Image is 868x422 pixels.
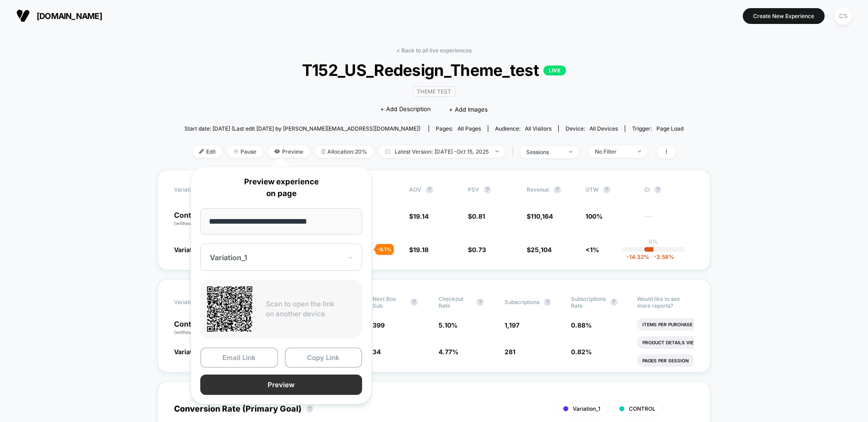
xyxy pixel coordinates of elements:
button: ? [410,299,418,306]
button: ? [544,299,551,306]
span: 100% [585,212,603,220]
span: Revenue [527,186,549,193]
span: 19.14 [413,212,429,220]
button: ? [484,186,491,193]
div: Trigger: [632,125,684,132]
img: end [234,149,238,154]
p: | [652,245,654,252]
span: $ [409,212,429,220]
span: $ [409,246,429,253]
span: Allocation: 20% [315,145,374,158]
span: 399 [373,321,385,329]
span: <1% [585,246,599,253]
span: -14.32 % [627,253,649,260]
span: $ [527,212,553,220]
span: Variation_1 [174,348,207,356]
span: $ [468,246,486,253]
span: 0.73 [472,246,486,253]
span: all devices [590,125,618,132]
span: Edit [193,145,222,158]
span: 110,164 [531,212,553,220]
span: Page Load [656,125,684,132]
button: ? [554,186,561,193]
span: 1,197 [505,321,519,329]
span: Subscriptions [505,299,539,305]
li: Items Per Purchase [637,318,698,331]
button: Create New Experience [743,8,825,24]
span: + Add Description [380,105,431,114]
p: LIVE [543,66,566,75]
span: Device: [558,125,625,132]
li: Pages Per Session [637,354,694,367]
span: Subscriptions Rate [571,295,606,309]
span: OTW [585,186,635,193]
span: AOV [409,186,421,193]
span: Preview [268,145,310,158]
span: -3.58 % [649,253,674,260]
span: Checkout Rate [439,295,472,309]
button: ? [426,186,433,193]
span: 25,104 [531,246,552,253]
span: CONTROL [629,405,656,412]
p: Preview experience on page [200,176,362,199]
span: PSV [468,186,479,193]
span: 281 [505,348,515,356]
span: Latest Version: [DATE] - Oct 15, 2025 [378,145,505,158]
span: Start date: [DATE] (Last edit [DATE] by [PERSON_NAME][EMAIL_ADDRESS][DOMAIN_NAME]) [184,125,420,132]
span: + Add Images [449,106,488,113]
a: < Back to all live experiences [396,47,472,54]
span: T152_US_Redesign_Theme_test [209,61,658,80]
span: Variation_1 [573,405,600,412]
span: Variation [174,186,224,193]
p: Would like to see more reports? [637,295,694,309]
div: - 9.1 % [375,244,394,255]
span: 4.77 % [439,348,458,356]
p: Control [174,211,224,227]
span: $ [527,246,552,253]
span: 0.88 % [571,321,592,329]
p: Control [174,320,231,336]
span: 0.81 [472,212,485,220]
li: Product Details Views Rate [637,336,720,349]
button: ? [610,299,618,306]
span: all pages [458,125,481,132]
button: Preview [200,375,362,395]
p: 0% [649,238,658,245]
div: sessions [526,149,562,155]
div: Audience: [495,125,552,132]
img: end [569,151,572,153]
span: Pause [227,145,263,158]
span: CI [644,186,694,193]
span: Theme Test [413,86,455,97]
span: --- [644,214,694,227]
span: | [510,145,519,159]
span: (without changes) [174,329,215,335]
img: end [495,150,499,152]
span: $ [468,212,485,220]
span: (without changes) [174,220,215,226]
span: Variation [174,295,224,309]
button: ? [603,186,610,193]
img: rebalance [321,149,325,154]
span: [DOMAIN_NAME] [37,11,102,21]
span: 0.82 % [571,348,592,356]
span: 5.10 % [439,321,458,329]
button: CS [831,7,854,25]
span: All Visitors [525,125,552,132]
button: Copy Link [285,347,363,368]
p: Scan to open the link on another device [266,299,355,319]
span: Variation_1 [174,246,207,253]
button: [DOMAIN_NAME] [14,9,105,23]
span: Next Box Sub [373,295,406,309]
span: 19.18 [413,246,429,253]
img: edit [199,149,204,154]
img: Visually logo [16,9,30,23]
div: No Filter [595,148,631,155]
button: ? [654,186,661,193]
button: ? [476,299,484,306]
img: end [638,150,641,152]
img: calendar [385,149,390,154]
button: Email Link [200,347,278,368]
div: Pages: [436,125,481,132]
div: CS [834,7,852,25]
